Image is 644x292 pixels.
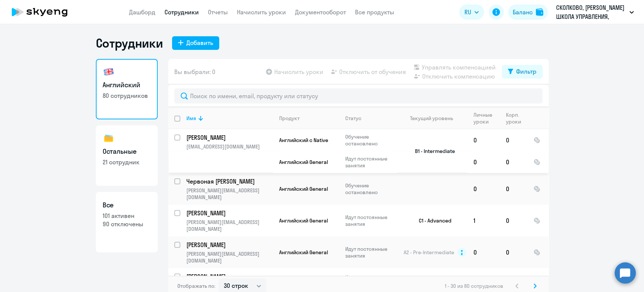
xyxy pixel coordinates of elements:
[186,38,213,47] div: Добавить
[397,205,467,236] td: C1 - Advanced
[397,129,467,173] td: B1 - Intermediate
[186,209,273,217] a: [PERSON_NAME]
[295,8,346,16] a: Документооборот
[279,115,300,122] div: Продукт
[279,217,328,224] span: Английский General
[186,250,273,264] p: [PERSON_NAME][EMAIL_ADDRESS][DOMAIN_NAME]
[186,272,272,281] p: [PERSON_NAME]
[508,5,548,20] button: Балансbalance
[467,205,500,236] td: 1
[186,177,273,185] a: Червоная [PERSON_NAME]
[103,220,151,228] p: 90 отключены
[186,241,272,249] p: [PERSON_NAME]
[186,187,273,201] p: [PERSON_NAME][EMAIL_ADDRESS][DOMAIN_NAME]
[506,111,527,125] div: Корп. уроки
[186,143,273,150] p: [EMAIL_ADDRESS][DOMAIN_NAME]
[279,249,328,256] span: Английский General
[345,155,397,169] p: Идут постоянные занятия
[345,133,397,147] p: Обучение остановлено
[473,111,500,125] div: Личные уроки
[279,159,328,165] span: Английский General
[500,236,527,268] td: 0
[467,236,500,268] td: 0
[410,115,453,122] div: Текущий уровень
[186,272,273,281] a: [PERSON_NAME]
[186,115,273,122] div: Имя
[186,219,273,232] p: [PERSON_NAME][EMAIL_ADDRESS][DOMAIN_NAME]
[500,205,527,236] td: 0
[345,246,397,259] p: Идут постоянные занятия
[103,80,151,90] h3: Английский
[174,88,543,104] input: Поиск по имени, email, продукту или статусу
[279,185,328,192] span: Английский General
[345,274,397,287] p: Идут постоянные занятия
[345,182,397,196] p: Обучение остановлено
[103,132,115,144] img: others
[186,209,272,217] p: [PERSON_NAME]
[279,137,328,144] span: Английский с Native
[355,8,394,16] a: Все продукты
[445,283,503,289] span: 1 - 30 из 80 сотрудников
[103,212,151,220] p: 101 активен
[536,8,543,16] img: balance
[103,158,151,166] p: 21 сотрудник
[467,173,500,205] td: 0
[516,67,536,76] div: Фильтр
[103,66,115,78] img: english
[96,36,163,51] h1: Сотрудники
[502,65,543,79] button: Фильтр
[403,115,467,122] div: Текущий уровень
[96,192,158,252] a: Все101 активен90 отключены
[500,129,527,151] td: 0
[404,249,454,256] span: A2 - Pre-Intermediate
[103,200,151,210] h3: Все
[186,133,272,142] p: [PERSON_NAME]
[237,8,286,16] a: Начислить уроки
[186,115,196,122] div: Имя
[556,3,626,21] p: СКОЛКОВО, [PERSON_NAME] ШКОЛА УПРАВЛЕНИЯ, Бумажный Договор - Постоплата
[464,8,471,17] span: RU
[172,36,219,50] button: Добавить
[467,151,500,173] td: 0
[177,283,215,289] span: Отображать по:
[164,8,199,16] a: Сотрудники
[345,214,397,227] p: Идут постоянные занятия
[103,91,151,100] p: 80 сотрудников
[129,8,155,16] a: Дашборд
[96,125,158,186] a: Остальные21 сотрудник
[186,177,272,185] p: Червоная [PERSON_NAME]
[459,5,484,20] button: RU
[174,67,215,76] span: Вы выбрали: 0
[345,115,361,122] div: Статус
[186,133,273,142] a: [PERSON_NAME]
[500,173,527,205] td: 0
[467,129,500,151] td: 0
[208,8,228,16] a: Отчеты
[500,151,527,173] td: 0
[513,8,533,17] div: Баланс
[96,59,158,119] a: Английский80 сотрудников
[103,147,151,156] h3: Остальные
[552,3,638,21] button: СКОЛКОВО, [PERSON_NAME] ШКОЛА УПРАВЛЕНИЯ, Бумажный Договор - Постоплата
[186,241,273,249] a: [PERSON_NAME]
